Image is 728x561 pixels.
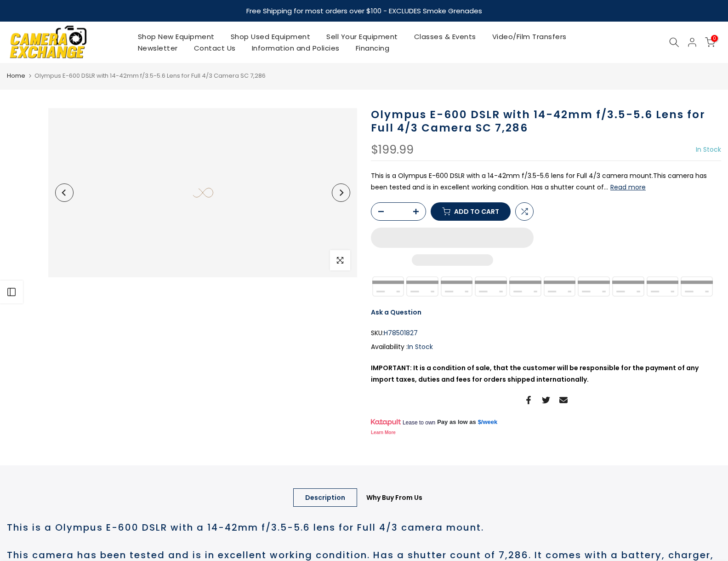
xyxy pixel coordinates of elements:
a: Shop Used Equipment [222,31,318,42]
a: Description [293,488,357,507]
a: Newsletter [130,42,186,54]
img: shopify pay [645,275,680,298]
button: Read more [610,183,646,191]
span: Pay as low as [437,418,476,426]
a: Home [7,71,25,80]
a: 0 [705,37,715,47]
span: Lease to own [403,419,435,426]
span: In Stock [408,342,433,351]
button: Add to cart [431,202,511,221]
a: Classes & Events [406,31,484,42]
a: Share on Email [559,395,568,406]
p: This is a Olympus E-600 DSLR with a 14-42mm f/3.5-5.6 lens for Full 4/3 camera mount.This camera ... [371,170,721,193]
a: Why Buy From Us [354,488,434,507]
img: paypal [611,275,646,298]
a: Learn More [371,430,396,435]
span: In Stock [696,145,721,154]
span: This is a Olympus E-600 DSLR with a 14-42mm f/3.5-5.6 lens for Full 4/3 camera mount. [7,521,484,534]
strong: IMPORTANT: It is a condition of sale, that the customer will be responsible for the payment of an... [371,363,699,384]
img: visa [680,275,714,298]
span: 0 [711,35,718,42]
strong: Free Shipping for most orders over $100 - EXCLUDES Smoke Grenades [246,6,482,16]
span: H78501827 [384,327,418,339]
img: discover [508,275,543,298]
a: Sell Your Equipment [318,31,406,42]
a: $/week [478,418,498,426]
a: Information and Policies [244,42,347,54]
a: Financing [347,42,398,54]
div: $199.99 [371,144,414,156]
img: american express [439,275,474,298]
a: Ask a Question [371,308,421,317]
a: Share on Twitter [542,395,550,406]
div: SKU: [371,327,721,339]
div: Availability : [371,341,721,353]
img: synchrony [371,275,405,298]
span: Olympus E-600 DSLR with 14-42mm f/3.5-5.6 Lens for Full 4/3 Camera SC 7,286 [34,71,266,80]
span: Add to cart [454,208,499,215]
a: Share on Facebook [524,395,533,406]
button: Next [332,183,350,202]
button: Previous [55,183,74,202]
img: amazon payments [405,275,440,298]
h1: Olympus E-600 DSLR with 14-42mm f/3.5-5.6 Lens for Full 4/3 Camera SC 7,286 [371,108,721,135]
a: Video/Film Transfers [484,31,574,42]
a: Shop New Equipment [130,31,222,42]
img: master [577,275,611,298]
a: Contact Us [186,42,244,54]
img: google pay [542,275,577,298]
img: apple pay [474,275,508,298]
